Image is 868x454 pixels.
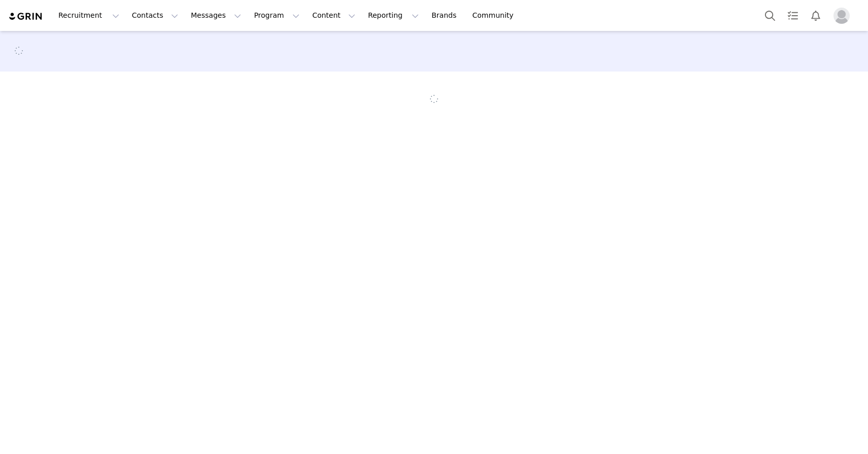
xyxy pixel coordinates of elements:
[425,4,465,27] a: Brands
[8,12,44,21] img: grin logo
[782,4,804,27] a: Tasks
[306,4,361,27] button: Content
[805,4,827,27] button: Notifications
[185,4,247,27] button: Messages
[52,4,125,27] button: Recruitment
[827,8,860,24] button: Profile
[833,8,850,24] img: placeholder-profile.jpg
[466,4,524,27] a: Community
[362,4,425,27] button: Reporting
[126,4,184,27] button: Contacts
[759,4,781,27] button: Search
[248,4,306,27] button: Program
